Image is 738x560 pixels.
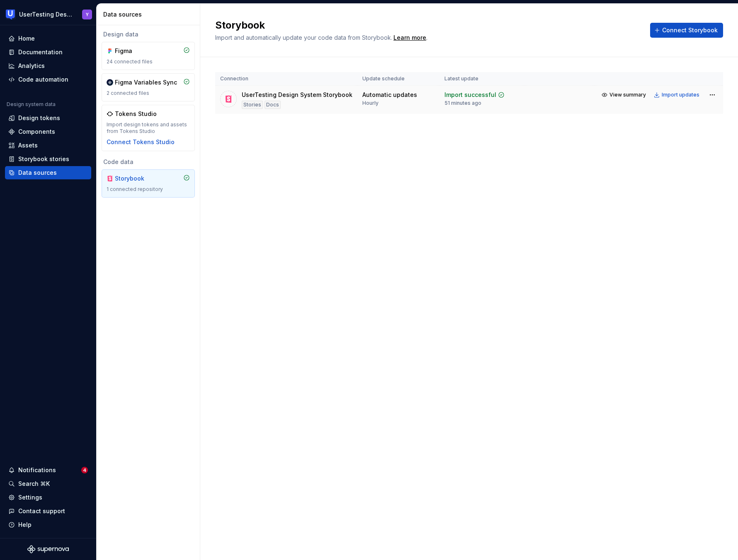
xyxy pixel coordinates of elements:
[18,141,38,150] div: Assets
[5,518,91,531] button: Help
[81,467,88,473] span: 4
[5,139,91,152] a: Assets
[18,466,56,474] div: Notifications
[115,78,177,87] div: Figma Variables Sync
[362,100,379,106] div: Hourly
[265,101,281,109] div: Docs
[102,169,195,198] a: Storybook1 connected repository
[102,30,195,39] div: Design data
[357,72,439,86] th: Update schedule
[102,105,195,151] a: Tokens StudioImport design tokens and assets from Tokens StudioConnect Tokens Studio
[18,493,42,502] div: Settings
[362,91,417,99] div: Automatic updates
[18,521,32,529] div: Help
[444,100,481,106] div: 51 minutes ago
[18,114,60,122] div: Design tokens
[86,11,89,18] div: Y
[444,91,496,99] div: Import successful
[18,75,68,84] div: Code automation
[115,110,157,118] div: Tokens Studio
[102,73,195,101] a: Figma Variables Sync2 connected files
[215,19,640,32] h2: Storybook
[5,152,91,166] a: Storybook stories
[102,42,195,70] a: Figma24 connected files
[18,34,35,43] div: Home
[439,72,525,86] th: Latest update
[103,10,197,19] div: Data sources
[115,47,155,55] div: Figma
[107,186,190,193] div: 1 connected repository
[5,111,91,125] a: Design tokens
[115,174,155,183] div: Storybook
[5,504,91,518] button: Contact support
[18,169,57,177] div: Data sources
[242,91,352,99] div: UserTesting Design System Storybook
[650,23,723,38] button: Connect Storybook
[18,480,50,488] div: Search ⌘K
[242,101,263,109] div: Stories
[5,46,91,59] a: Documentation
[27,545,69,553] svg: Supernova Logo
[18,155,69,163] div: Storybook stories
[215,72,357,86] th: Connection
[2,5,95,23] button: UserTesting Design SystemY
[5,59,91,72] a: Analytics
[5,477,91,490] button: Search ⌘K
[5,491,91,504] a: Settings
[5,463,91,477] button: Notifications4
[107,121,190,135] div: Import design tokens and assets from Tokens Studio
[18,48,63,56] div: Documentation
[18,507,65,515] div: Contact support
[5,32,91,45] a: Home
[599,89,650,101] button: View summary
[18,62,45,70] div: Analytics
[19,10,72,19] div: UserTesting Design System
[107,58,190,65] div: 24 connected files
[5,125,91,138] a: Components
[662,26,718,34] span: Connect Storybook
[662,92,699,98] div: Import updates
[107,138,175,146] button: Connect Tokens Studio
[392,35,427,41] span: .
[6,10,16,19] img: 41adf70f-fc1c-4662-8e2d-d2ab9c673b1b.png
[393,34,426,42] a: Learn more
[651,89,703,101] button: Import updates
[107,90,190,97] div: 2 connected files
[18,128,55,136] div: Components
[102,158,195,166] div: Code data
[5,73,91,86] a: Code automation
[215,34,392,41] span: Import and automatically update your code data from Storybook.
[7,101,56,108] div: Design system data
[609,92,646,98] span: View summary
[5,166,91,179] a: Data sources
